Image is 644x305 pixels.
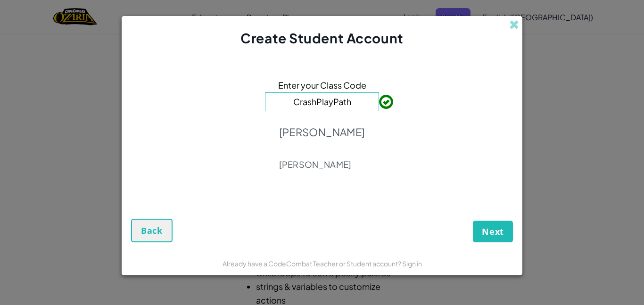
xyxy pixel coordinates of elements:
[131,219,173,242] button: Back
[402,259,422,268] a: Sign in
[482,226,504,237] span: Next
[278,78,366,92] span: Enter your Class Code
[223,259,402,268] span: Already have a CodeCombat Teacher or Student account?
[240,30,403,46] span: Create Student Account
[141,225,163,236] span: Back
[279,125,365,139] p: [PERSON_NAME]
[279,159,365,170] p: [PERSON_NAME]
[473,221,513,242] button: Next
